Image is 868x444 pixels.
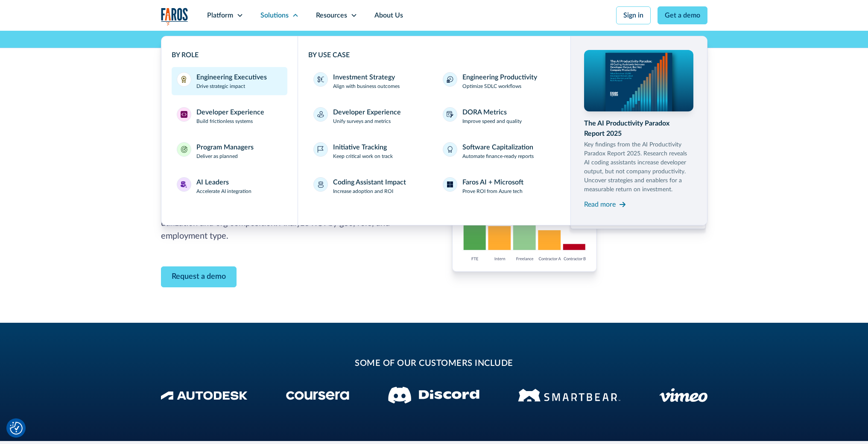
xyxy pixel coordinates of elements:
a: Program ManagersProgram ManagersDeliver as planned [172,137,288,165]
p: Prove ROI from Azure tech [462,187,523,195]
img: Logo of the analytics and reporting company Faros. [161,8,188,25]
div: Read more [584,199,616,210]
a: Investment StrategyAlign with business outcomes [308,67,431,95]
div: Coding Assistant Impact [333,177,406,187]
div: Solutions [260,10,289,20]
p: Deliver as planned [196,152,238,160]
div: Investment Strategy [333,72,395,82]
img: Revisit consent button [10,422,23,435]
div: Faros AI + Microsoft [462,177,523,187]
div: BY USE CASE [308,50,560,60]
img: Engineering Executives [181,76,187,83]
a: DORA MetricsImprove speed and quality [438,102,560,130]
div: Platform [207,10,233,20]
img: AI Leaders [181,181,187,188]
div: Program Managers [196,142,254,152]
p: Optimize SDLC workflows [462,82,521,90]
button: Cookie Settings [10,422,23,435]
a: Engineering ExecutivesEngineering ExecutivesDrive strategic impact [172,67,288,95]
div: BY ROLE [172,50,288,60]
a: Get a demo [658,6,707,24]
img: Developer Experience [181,111,187,118]
img: Coursera Logo [286,391,349,400]
a: Engineering ProductivityOptimize SDLC workflows [438,67,560,95]
div: Resources [316,10,347,20]
a: home [161,8,188,25]
a: The AI Productivity Paradox Report 2025Key findings from the AI Productivity Paradox Report 2025.... [584,50,693,211]
img: Discord logo [388,387,479,403]
a: Coding Assistant ImpactIncrease adoption and ROI [308,172,431,200]
h2: some of our customers include [229,357,639,370]
p: Accelerate AI integration [196,187,251,195]
p: Keep critical work on track [333,152,393,160]
img: Smartbear Logo [518,387,620,403]
nav: Solutions [161,31,707,225]
img: Autodesk Logo [161,391,248,400]
a: Developer ExperienceUnify surveys and metrics [308,102,431,130]
div: DORA Metrics [462,107,507,117]
p: Align with business outcomes [333,82,400,90]
div: Software Capitalization [462,142,533,152]
img: Vimeo logo [659,388,707,402]
p: Build frictionless systems [196,117,253,125]
div: Engineering Productivity [462,72,537,82]
p: Drive strategic impact [196,82,245,90]
a: Sign in [616,6,651,24]
div: Developer Experience [196,107,264,117]
div: Engineering Executives [196,72,267,82]
p: Unify surveys and metrics [333,117,391,125]
p: Improve speed and quality [462,117,522,125]
p: Key findings from the AI Productivity Paradox Report 2025. Research reveals AI coding assistants ... [584,140,693,194]
div: AI Leaders [196,177,229,187]
img: Program Managers [181,146,187,153]
p: Increase adoption and ROI [333,187,393,195]
p: Automate finance-ready reports [462,152,534,160]
div: Developer Experience [333,107,401,117]
div: The AI Productivity Paradox Report 2025 [584,118,693,139]
div: Initiative Tracking [333,142,387,152]
a: AI LeadersAI LeadersAccelerate AI integration [172,172,288,200]
a: Contact Modal [161,266,237,287]
a: Software CapitalizationAutomate finance-ready reports [438,137,560,165]
a: Initiative TrackingKeep critical work on track [308,137,431,165]
a: Faros AI + MicrosoftProve ROI from Azure tech [438,172,560,200]
a: Developer ExperienceDeveloper ExperienceBuild frictionless systems [172,102,288,130]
